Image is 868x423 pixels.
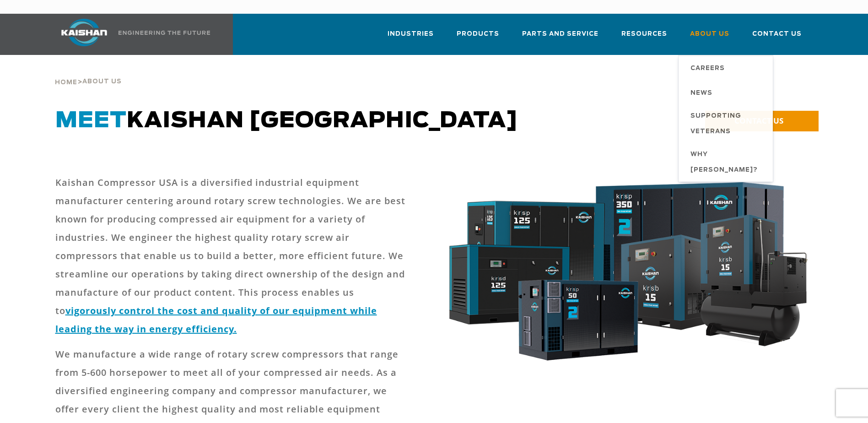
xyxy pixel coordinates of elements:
[457,22,499,53] a: Products
[55,304,377,335] a: vigorously control the cost and quality of our equipment while leading the way in energy efficiency.
[55,80,77,86] span: Home
[621,29,667,39] span: Resources
[119,31,210,35] img: Engineering the future
[690,22,729,53] a: About Us
[681,143,773,182] a: Why [PERSON_NAME]?
[752,22,802,53] a: Contact Us
[55,174,410,338] p: Kaishan Compressor USA is a diversified industrial equipment manufacturer centering around rotary...
[681,105,773,143] a: Supporting Veterans
[55,110,127,132] span: Meet
[50,19,119,46] img: kaishan logo
[522,29,598,39] span: Parts and Service
[690,147,764,178] span: Why [PERSON_NAME]?
[50,14,212,55] a: Kaishan USA
[752,29,802,39] span: Contact Us
[82,79,122,85] span: About Us
[690,61,725,76] span: Careers
[388,22,434,53] a: Industries
[440,174,814,376] img: krsb
[690,86,712,101] span: News
[690,29,729,39] span: About Us
[681,80,773,105] a: News
[55,55,122,90] div: >
[55,110,518,132] span: Kaishan [GEOGRAPHIC_DATA]
[388,29,434,39] span: Industries
[522,22,598,53] a: Parts and Service
[690,108,764,140] span: Supporting Veterans
[621,22,667,53] a: Resources
[457,29,499,39] span: Products
[681,55,773,80] a: Careers
[55,78,77,86] a: Home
